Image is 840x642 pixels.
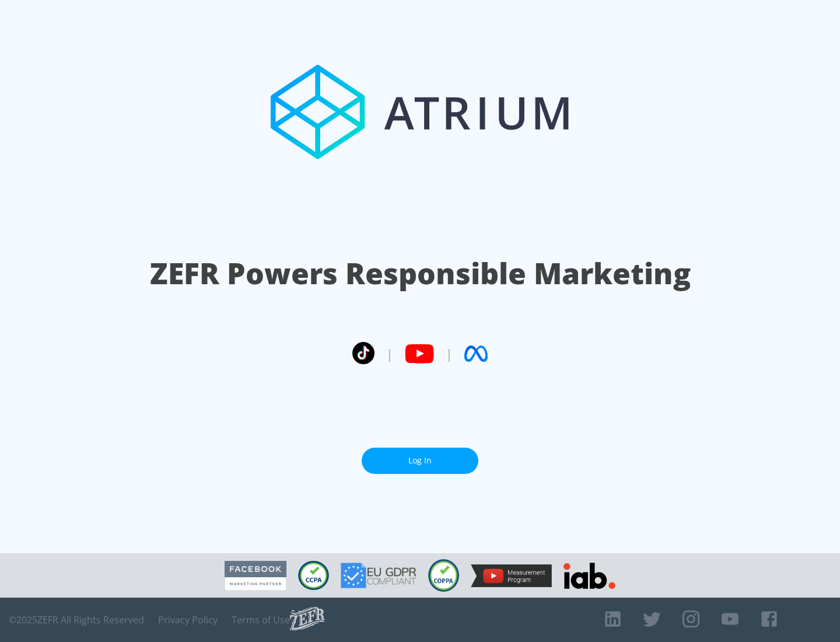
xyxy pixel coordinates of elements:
a: Log In [362,448,478,474]
span: | [386,345,393,362]
h1: ZEFR Powers Responsible Marketing [150,253,691,294]
span: | [446,345,453,362]
a: Terms of Use [232,614,290,626]
img: COPPA Compliant [428,559,459,592]
img: IAB [563,563,615,589]
img: Facebook Marketing Partner [225,561,286,591]
img: CCPA Compliant [298,561,329,590]
span: © 2025 ZEFR All Rights Reserved [9,614,144,626]
a: Privacy Policy [158,614,218,626]
img: GDPR Compliant [341,563,416,588]
img: YouTube Measurement Program [471,564,552,587]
